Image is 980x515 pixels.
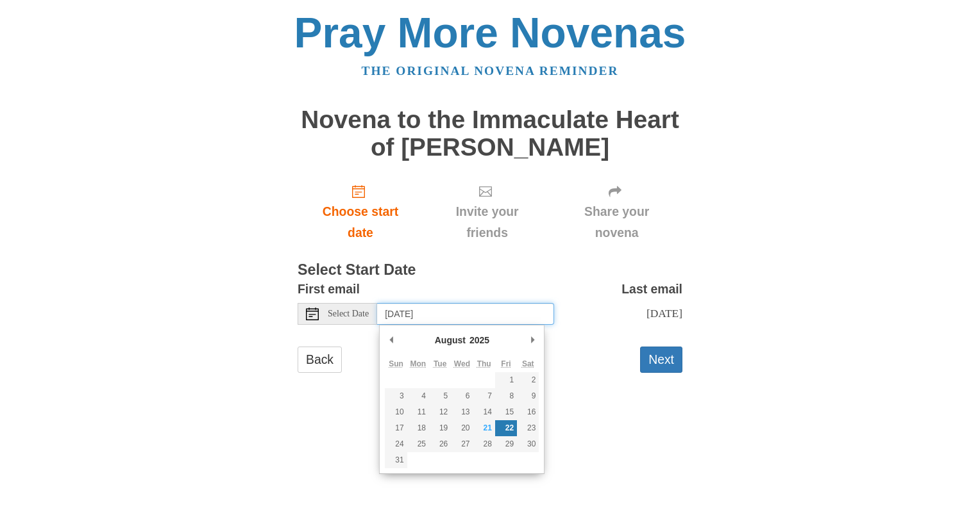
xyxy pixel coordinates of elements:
button: 13 [451,404,473,420]
abbr: Saturday [522,359,534,368]
div: Click "Next" to confirm your start date first. [551,174,682,250]
h1: Novena to the Immaculate Heart of [PERSON_NAME] [298,106,682,161]
button: 18 [407,420,429,436]
abbr: Thursday [477,359,491,368]
div: August [433,331,468,350]
button: 7 [473,388,495,404]
label: Last email [621,279,682,300]
button: 16 [517,404,539,420]
button: 26 [429,436,451,452]
a: The original novena reminder [362,64,619,78]
button: 2 [517,372,539,388]
button: 25 [407,436,429,452]
button: Next [640,347,682,373]
button: 22 [495,420,517,436]
button: 5 [429,388,451,404]
span: Invite your friends [436,201,538,243]
input: Use the arrow keys to pick a date [377,303,554,325]
abbr: Wednesday [454,359,470,368]
abbr: Tuesday [434,359,446,368]
button: 8 [495,388,517,404]
a: Pray More Novenas [294,9,686,56]
button: 23 [517,420,539,436]
button: 14 [473,404,495,420]
button: Next Month [526,331,539,350]
abbr: Friday [501,359,511,368]
button: 28 [473,436,495,452]
abbr: Sunday [389,359,403,368]
button: 1 [495,372,517,388]
a: Choose start date [298,174,423,250]
button: 15 [495,404,517,420]
div: 2025 [468,331,491,350]
button: 27 [451,436,473,452]
span: Share your novena [564,201,670,243]
button: 3 [385,388,407,404]
button: 10 [385,404,407,420]
h3: Select Start Date [298,262,682,279]
button: 30 [517,436,539,452]
a: Back [298,347,342,373]
button: 6 [451,388,473,404]
button: 4 [407,388,429,404]
button: 21 [473,420,495,436]
label: First email [298,279,360,300]
button: 17 [385,420,407,436]
button: 31 [385,452,407,468]
button: Previous Month [385,331,398,350]
abbr: Monday [410,359,427,368]
button: 19 [429,420,451,436]
button: 24 [385,436,407,452]
button: 20 [451,420,473,436]
span: Choose start date [310,201,410,243]
button: 11 [407,404,429,420]
button: 12 [429,404,451,420]
span: [DATE] [646,307,682,320]
span: Select Date [328,309,369,318]
button: 29 [495,436,517,452]
div: Click "Next" to confirm your start date first. [423,174,551,250]
button: 9 [517,388,539,404]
